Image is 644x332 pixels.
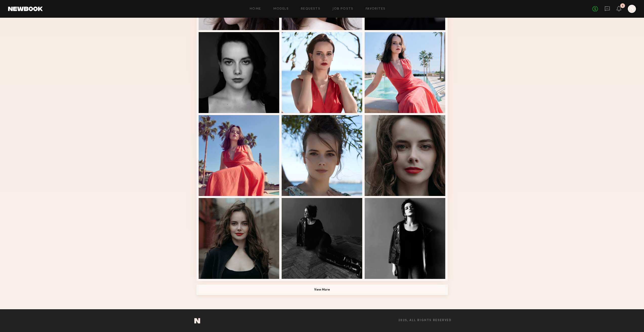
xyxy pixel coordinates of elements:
[197,285,448,295] button: View More
[366,7,386,11] a: Favorites
[622,5,623,7] div: 1
[273,7,289,11] a: Models
[333,7,354,11] a: Job Posts
[398,319,452,322] span: 2025, all rights reserved
[628,5,636,13] a: N
[250,7,261,11] a: Home
[301,7,320,11] a: Requests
